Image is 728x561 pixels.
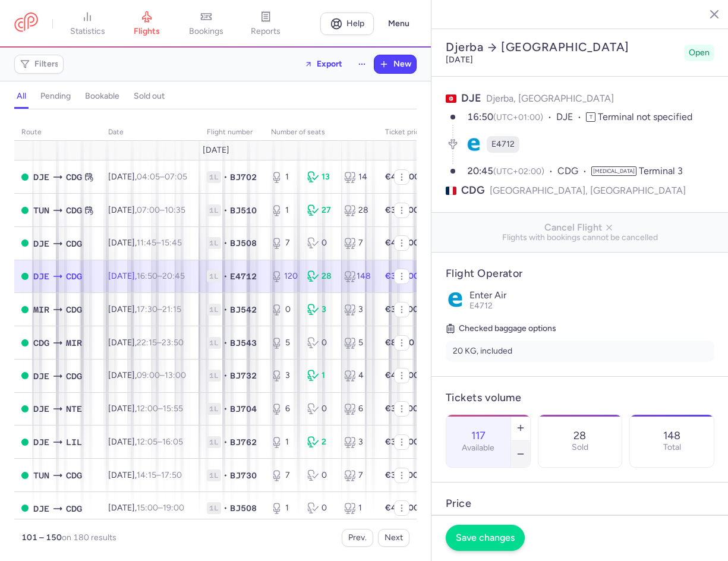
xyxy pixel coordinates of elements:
[134,26,160,37] span: flights
[461,183,485,198] span: CDG
[137,205,185,215] span: –
[33,502,49,515] span: Djerba-Zarzis, Djerba, Tunisia
[230,270,257,282] span: E4712
[573,430,586,442] p: 28
[230,403,257,415] span: BJ704
[223,469,228,481] span: •
[271,171,298,183] div: 1
[307,304,334,316] div: 3
[108,404,183,414] span: [DATE],
[223,337,228,349] span: •
[66,502,82,515] span: Charles De Gaulle, Paris, France
[663,443,681,452] p: Total
[207,171,221,183] span: 1L
[137,404,158,414] time: 12:00
[223,502,228,514] span: •
[162,271,185,281] time: 20:45
[441,233,719,242] span: Flights with bookings cannot be cancelled
[117,11,177,37] a: flights
[21,532,62,543] strong: 101 – 150
[223,436,228,448] span: •
[108,370,186,380] span: [DATE],
[264,124,378,141] th: number of seats
[162,338,184,348] time: 23:50
[251,26,281,37] span: reports
[66,171,82,184] span: Charles De Gaulle, Paris, France
[108,503,184,513] span: [DATE],
[163,503,184,513] time: 19:00
[236,11,295,37] a: reports
[462,443,494,453] label: Available
[344,469,371,481] div: 7
[177,11,236,37] a: bookings
[461,92,481,105] span: DJE
[66,336,82,349] span: Habib Bourguiba, Monastir, Tunisia
[137,503,158,513] time: 15:00
[33,303,49,316] span: Habib Bourguiba, Monastir, Tunisia
[207,469,221,481] span: 1L
[137,338,157,348] time: 22:15
[307,270,334,282] div: 28
[346,19,364,28] span: Help
[108,172,187,182] span: [DATE],
[344,502,371,514] div: 1
[108,205,185,215] span: [DATE],
[344,237,371,249] div: 7
[446,40,679,55] h2: Djerba [GEOGRAPHIC_DATA]
[230,171,257,183] span: BJ702
[271,337,298,349] div: 5
[271,237,298,249] div: 7
[385,338,414,348] strong: €80.00
[202,146,229,155] span: [DATE]
[393,59,411,69] span: New
[469,290,714,301] p: Enter Air
[307,204,334,216] div: 27
[66,436,82,449] span: Lesquin, Lille, France
[230,436,257,448] span: BJ762
[33,204,49,217] span: Carthage, Tunis, Tunisia
[137,503,184,513] span: –
[230,237,257,249] span: BJ508
[344,171,371,183] div: 14
[586,112,595,122] span: T
[108,271,185,281] span: [DATE],
[344,304,371,316] div: 3
[33,237,49,250] span: Djerba-Zarzis, Djerba, Tunisia
[446,391,714,405] h4: Tickets volume
[467,165,493,177] time: 20:45
[137,338,184,348] span: –
[137,437,183,447] span: –
[385,404,418,414] strong: €350.00
[317,59,342,68] span: Export
[446,55,473,65] time: [DATE]
[385,238,419,248] strong: €450.00
[66,402,82,415] span: Nantes Atlantique, Nantes, France
[374,55,416,73] button: New
[446,290,465,309] img: Enter Air logo
[207,436,221,448] span: 1L
[271,403,298,415] div: 6
[307,370,334,382] div: 1
[230,370,257,382] span: BJ732
[14,124,101,141] th: route
[344,270,371,282] div: 148
[344,436,371,448] div: 3
[137,370,160,380] time: 09:00
[465,136,482,153] figure: E4 airline logo
[33,402,49,415] span: Djerba-Zarzis, Djerba, Tunisia
[271,270,298,282] div: 120
[385,437,419,447] strong: €380.00
[446,322,714,336] h5: Checked baggage options
[271,304,298,316] div: 0
[161,470,182,480] time: 17:50
[385,470,418,480] strong: €350.00
[493,112,543,122] span: (UTC+01:00)
[165,205,185,215] time: 10:35
[385,503,419,513] strong: €470.00
[344,403,371,415] div: 6
[307,436,334,448] div: 2
[385,271,419,281] strong: €380.00
[66,469,82,482] span: Charles De Gaulle, Paris, France
[342,529,373,547] button: Prev.
[441,222,719,233] span: Cancel Flight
